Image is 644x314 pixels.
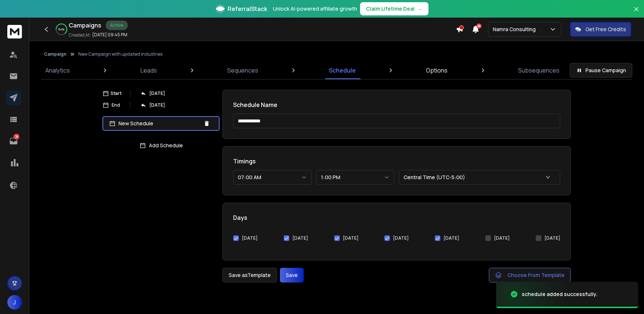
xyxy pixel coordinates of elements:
span: → [418,5,423,12]
p: New Campaign with updated industries [78,51,162,57]
button: Get Free Credits [570,22,631,37]
p: Start [111,90,121,96]
span: 26 [476,23,482,29]
button: Choose From Template [489,268,571,282]
div: schedule added successfully. [522,291,598,298]
h1: Days [233,213,560,222]
button: Save [280,268,304,282]
h1: Timings [233,157,560,166]
p: Subsequences [518,66,559,75]
p: Schedule [329,66,356,75]
div: Active [106,21,128,30]
a: Sequences [223,62,263,79]
a: 78 [6,134,21,148]
label: [DATE] [544,235,560,241]
label: [DATE] [443,235,459,241]
label: [DATE] [393,235,409,241]
span: ReferralStack [228,4,267,13]
p: 78 [14,134,19,140]
p: Created At: [69,32,91,38]
p: [DATE] [149,102,165,108]
button: 1:00 PM [316,170,395,185]
p: Namra Consulting [493,26,539,33]
button: Save asTemplate [222,268,277,282]
button: 07:00 AM [233,170,312,185]
p: New Schedule [119,120,201,127]
a: Schedule [325,62,360,79]
button: Close banner [632,4,641,22]
span: Choose From Template [508,271,565,279]
button: Add Schedule [102,138,220,153]
h1: Campaigns [69,21,101,30]
label: [DATE] [494,235,510,241]
p: Unlock AI-powered affiliate growth [273,5,357,12]
p: 64 % [59,27,64,32]
label: [DATE] [343,235,359,241]
h1: Schedule Name [233,100,560,109]
button: J [7,295,22,310]
p: Sequences [227,66,258,75]
p: Options [426,66,448,75]
p: Central Time (UTC-5:00) [404,174,468,181]
p: End [112,102,120,108]
p: Get Free Credits [585,26,626,33]
button: Campaign [44,51,67,57]
a: Leads [136,62,161,79]
p: [DATE] [149,90,165,96]
button: Claim Lifetime Deal→ [360,2,428,15]
a: Options [422,62,452,79]
button: Pause Campaign [570,63,632,78]
p: Analytics [45,66,70,75]
label: [DATE] [242,235,258,241]
p: Leads [141,66,157,75]
a: Subsequences [514,62,564,79]
a: Analytics [41,62,74,79]
p: [DATE] 09:45 PM [92,32,127,38]
label: [DATE] [292,235,308,241]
